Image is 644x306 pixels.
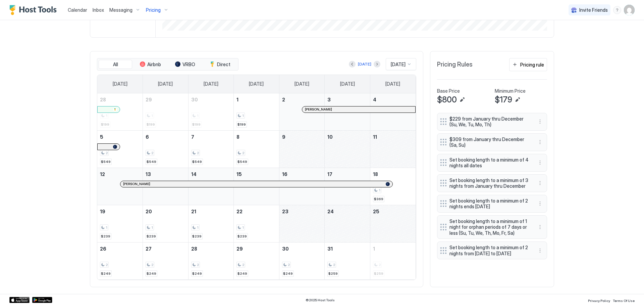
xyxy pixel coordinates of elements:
[536,179,544,187] div: menu
[349,61,356,68] button: Previous month
[437,174,547,192] div: Set booking length to a minimum of 3 nights from January thru December menu
[327,97,331,102] span: 3
[197,263,199,267] span: 2
[151,75,179,93] a: Monday
[197,75,225,93] a: Tuesday
[325,93,370,131] td: October 3, 2025
[237,160,247,164] span: $549
[613,299,635,303] span: Terms Of Use
[182,61,195,68] span: VRBO
[370,93,416,131] td: October 4, 2025
[437,95,457,105] span: $800
[143,168,189,205] td: October 13, 2025
[294,81,309,87] span: [DATE]
[113,81,127,87] span: [DATE]
[340,81,355,87] span: [DATE]
[101,160,111,164] span: $549
[191,246,197,252] span: 28
[325,93,370,106] a: October 3, 2025
[147,271,156,276] span: $249
[189,243,234,255] a: October 28, 2025
[282,209,288,214] span: 23
[236,97,238,102] span: 1
[188,242,234,279] td: October 28, 2025
[197,151,199,155] span: 2
[191,209,196,214] span: 21
[370,205,416,242] td: October 25, 2025
[106,75,134,93] a: Sunday
[97,93,143,106] a: September 28, 2025
[143,205,188,218] a: October 20, 2025
[93,6,104,13] a: Inbox
[327,134,333,140] span: 10
[495,88,526,94] span: Minimum Price
[100,171,105,177] span: 12
[191,134,194,140] span: 7
[370,130,416,168] td: October 11, 2025
[536,200,544,208] div: menu
[234,168,279,180] a: October 15, 2025
[234,168,279,205] td: October 15, 2025
[536,200,544,208] button: More options
[97,205,143,218] a: October 19, 2025
[514,96,522,104] button: Edit
[192,271,202,276] span: $249
[217,61,230,68] span: Direct
[385,81,400,87] span: [DATE]
[370,168,416,205] td: October 18, 2025
[279,93,325,131] td: October 2, 2025
[325,242,370,279] td: October 31, 2025
[495,95,512,105] span: $179
[624,5,635,15] div: User profile
[373,134,377,140] span: 11
[325,168,370,180] a: October 17, 2025
[437,154,547,172] div: Set booking length to a minimum of 4 nights all dates menu
[358,61,371,67] div: [DATE]
[133,60,167,69] button: Airbnb
[192,160,202,164] span: $549
[242,151,244,155] span: 2
[188,130,234,168] td: October 7, 2025
[449,136,529,148] span: $309 from January thru December (Sa, Su)
[234,131,279,143] a: October 8, 2025
[188,168,234,205] td: October 14, 2025
[100,97,106,102] span: 28
[146,7,161,13] span: Pricing
[536,118,544,126] div: menu
[325,168,370,205] td: October 17, 2025
[151,263,153,267] span: 2
[143,93,188,106] a: September 29, 2025
[143,93,189,131] td: September 29, 2025
[143,130,189,168] td: October 6, 2025
[325,205,370,242] td: October 24, 2025
[68,6,87,13] a: Calendar
[282,134,285,140] span: 9
[197,225,199,230] span: 1
[588,297,610,304] a: Privacy Policy
[234,205,279,242] td: October 22, 2025
[579,7,608,13] span: Invite Friends
[168,60,202,69] button: VRBO
[189,168,234,180] a: October 14, 2025
[370,243,416,255] a: November 1, 2025
[437,88,460,94] span: Base Price
[449,177,529,189] span: Set booking length to a minimum of 3 nights from January thru December
[536,223,544,231] button: More options
[147,160,156,164] span: $549
[325,243,370,255] a: October 31, 2025
[242,263,244,267] span: 2
[370,168,416,180] a: October 18, 2025
[279,131,325,143] a: October 9, 2025
[143,243,188,255] a: October 27, 2025
[536,223,544,231] div: menu
[325,131,370,143] a: October 10, 2025
[101,234,110,238] span: $239
[325,205,370,218] a: October 24, 2025
[327,246,333,252] span: 31
[146,246,152,252] span: 27
[106,151,108,155] span: 2
[99,60,132,69] button: All
[391,61,406,68] span: [DATE]
[613,6,621,14] div: menu
[97,131,143,143] a: October 5, 2025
